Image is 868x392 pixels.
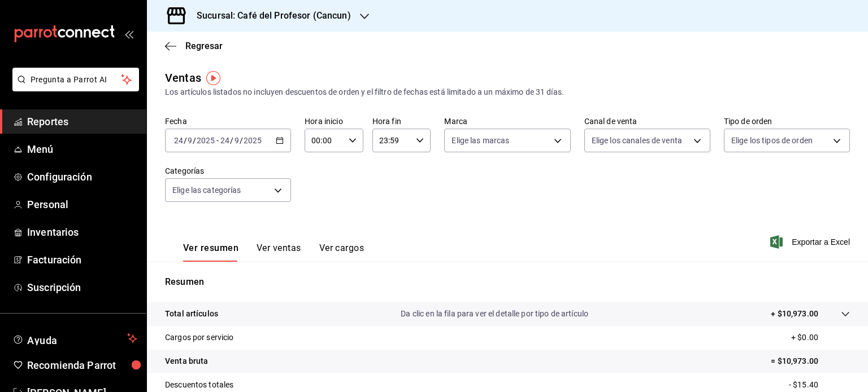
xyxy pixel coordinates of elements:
[165,41,223,51] button: Regresar
[724,117,850,125] label: Tipo de orden
[243,136,262,145] input: ----
[401,308,588,320] p: Da clic en la fila para ver el detalle por tipo de artículo
[216,136,219,145] span: -
[187,136,193,145] input: --
[184,136,187,145] span: /
[165,86,850,98] div: Los artículos listados no incluyen descuentos de orden y el filtro de fechas está limitado a un m...
[584,117,710,125] label: Canal de venta
[172,184,241,196] span: Elige las categorías
[165,379,233,391] p: Descuentos totales
[165,308,218,320] p: Total artículos
[206,71,220,85] img: Tooltip marker
[8,82,139,94] a: Pregunta a Parrot AI
[234,136,240,145] input: --
[165,69,201,86] div: Ventas
[230,136,233,145] span: /
[173,136,184,145] input: --
[305,117,363,125] label: Hora inicio
[193,136,196,145] span: /
[452,135,509,146] span: Elige las marcas
[183,243,364,262] div: navigation tabs
[27,197,137,212] span: Personal
[165,167,291,175] label: Categorías
[196,136,215,145] input: ----
[789,379,850,391] p: - $15.40
[592,135,682,146] span: Elige los canales de venta
[771,308,818,320] p: + $10,973.00
[372,117,431,125] label: Hora fin
[319,243,364,262] button: Ver cargos
[791,332,850,343] p: + $0.00
[220,136,230,145] input: --
[240,136,243,145] span: /
[27,332,123,345] span: Ayuda
[27,142,137,157] span: Menú
[183,243,238,262] button: Ver resumen
[27,169,137,184] span: Configuración
[165,355,208,367] p: Venta bruta
[27,358,137,373] span: Recomienda Parrot
[12,68,139,91] button: Pregunta a Parrot AI
[771,355,850,367] p: = $10,973.00
[165,275,850,289] p: Resumen
[165,117,291,125] label: Fecha
[27,280,137,295] span: Suscripción
[772,235,850,249] button: Exportar a Excel
[257,243,301,262] button: Ver ventas
[124,29,133,38] button: open_drawer_menu
[27,252,137,267] span: Facturación
[185,41,223,51] span: Regresar
[27,224,137,240] span: Inventarios
[27,114,137,129] span: Reportes
[31,74,121,86] span: Pregunta a Parrot AI
[188,9,351,23] h3: Sucursal: Café del Profesor (Cancun)
[165,332,234,343] p: Cargos por servicio
[444,117,570,125] label: Marca
[731,135,813,146] span: Elige los tipos de orden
